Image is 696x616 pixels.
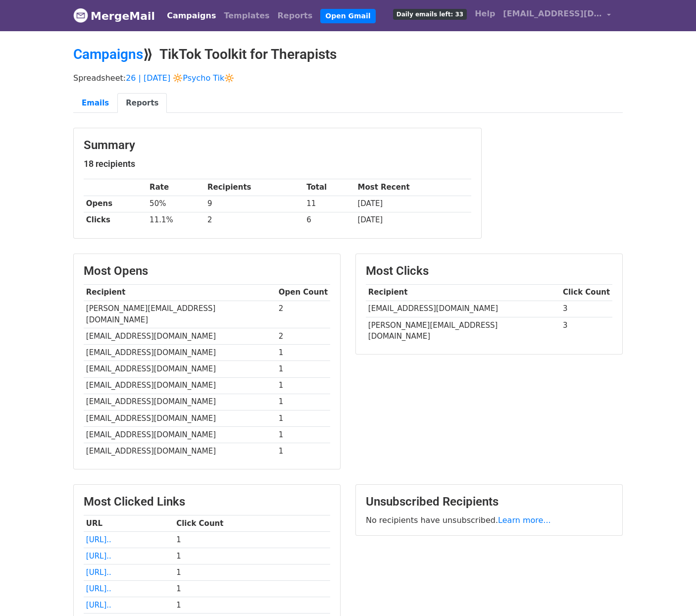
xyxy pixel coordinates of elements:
h2: ⟫ TikTok Toolkit for Therapists [73,46,623,63]
h5: 18 recipients [84,158,471,169]
td: 50% [147,196,205,212]
a: [URL].. [86,568,111,577]
td: 1 [276,361,330,377]
th: Recipient [366,284,560,301]
th: Total [304,179,355,196]
td: [EMAIL_ADDRESS][DOMAIN_NAME] [366,301,560,317]
a: [URL].. [86,584,111,593]
td: 2 [276,301,330,328]
td: [EMAIL_ADDRESS][DOMAIN_NAME] [84,328,276,345]
a: Reports [274,6,317,26]
td: 1 [174,597,330,614]
h3: Summary [84,138,471,153]
td: [EMAIL_ADDRESS][DOMAIN_NAME] [84,410,276,426]
td: 2 [205,212,304,228]
span: Daily emails left: 33 [393,9,467,20]
td: [EMAIL_ADDRESS][DOMAIN_NAME] [84,426,276,443]
td: 1 [174,548,330,564]
p: No recipients have unsubscribed. [366,515,612,525]
a: Templates [220,6,273,26]
td: 11.1% [147,212,205,228]
a: 26 | [DATE] 🔆Psycho Tik🔆 [126,73,234,83]
td: [DATE] [355,196,471,212]
td: 1 [174,565,330,581]
td: [EMAIL_ADDRESS][DOMAIN_NAME] [84,345,276,361]
h3: Most Opens [84,264,330,278]
a: Campaigns [73,46,143,62]
td: [EMAIL_ADDRESS][DOMAIN_NAME] [84,394,276,410]
td: 1 [276,443,330,459]
th: Click Count [560,284,612,301]
th: Recipient [84,284,276,301]
td: 3 [560,301,612,317]
th: URL [84,515,174,531]
td: 1 [276,377,330,394]
a: Reports [117,93,167,113]
td: 9 [205,196,304,212]
td: 3 [560,317,612,344]
img: MergeMail logo [73,8,88,23]
td: 1 [276,410,330,426]
th: Click Count [174,515,330,531]
a: Campaigns [163,6,220,26]
a: [URL].. [86,535,111,544]
td: [EMAIL_ADDRESS][DOMAIN_NAME] [84,377,276,394]
td: [EMAIL_ADDRESS][DOMAIN_NAME] [84,443,276,459]
th: Rate [147,179,205,196]
td: 1 [174,531,330,548]
th: Open Count [276,284,330,301]
h3: Most Clicks [366,264,612,278]
h3: Unsubscribed Recipients [366,495,612,509]
th: Recipients [205,179,304,196]
td: 1 [174,581,330,597]
td: [PERSON_NAME][EMAIL_ADDRESS][DOMAIN_NAME] [366,317,560,344]
h3: Most Clicked Links [84,495,330,509]
th: Clicks [84,212,147,228]
td: 6 [304,212,355,228]
td: 1 [276,394,330,410]
a: Open Gmail [320,9,375,23]
iframe: Chat Widget [646,568,696,616]
a: [EMAIL_ADDRESS][DOMAIN_NAME] [499,4,615,27]
td: 11 [304,196,355,212]
th: Opens [84,196,147,212]
a: MergeMail [73,5,155,26]
a: [URL].. [86,552,111,561]
th: Most Recent [355,179,471,196]
span: [EMAIL_ADDRESS][DOMAIN_NAME] [503,8,602,20]
a: Help [471,4,499,24]
td: [DATE] [355,212,471,228]
a: Learn more... [498,515,551,525]
a: [URL].. [86,601,111,610]
td: [EMAIL_ADDRESS][DOMAIN_NAME] [84,361,276,377]
td: 2 [276,328,330,345]
td: 1 [276,426,330,443]
td: [PERSON_NAME][EMAIL_ADDRESS][DOMAIN_NAME] [84,301,276,328]
p: Spreadsheet: [73,73,623,83]
a: Emails [73,93,117,113]
td: 1 [276,345,330,361]
a: Daily emails left: 33 [389,4,471,24]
